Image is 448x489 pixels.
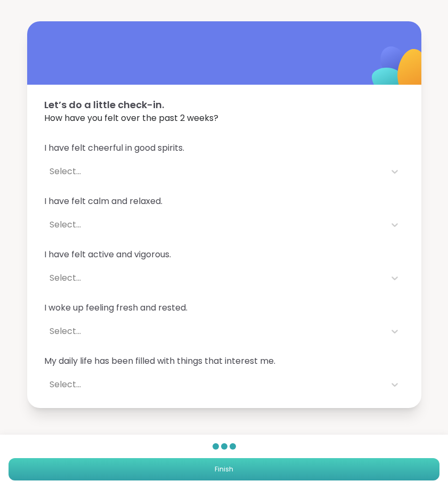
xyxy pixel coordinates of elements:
[50,378,380,391] div: Select...
[44,142,404,154] span: I have felt cheerful in good spirits.
[44,112,404,125] span: How have you felt over the past 2 weeks?
[215,464,233,474] span: Finish
[44,195,404,208] span: I have felt calm and relaxed.
[50,165,380,178] div: Select...
[50,272,380,284] div: Select...
[50,218,380,231] div: Select...
[50,325,380,338] div: Select...
[44,355,404,368] span: My daily life has been filled with things that interest me.
[44,97,404,112] span: Let’s do a little check-in.
[44,248,404,261] span: I have felt active and vigorous.
[44,301,404,314] span: I woke up feeling fresh and rested.
[9,458,439,480] button: Finish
